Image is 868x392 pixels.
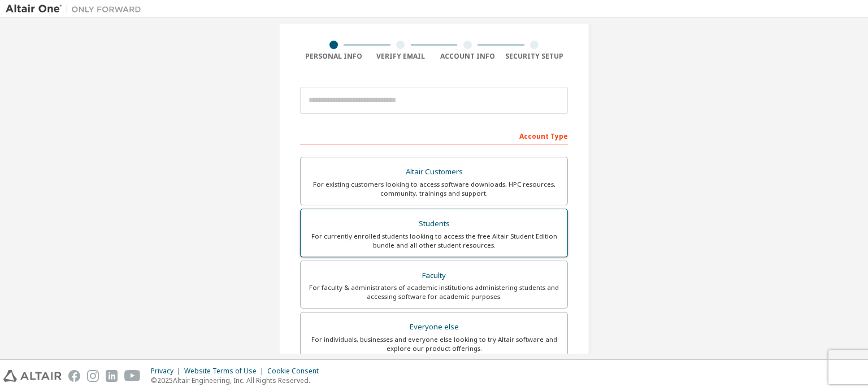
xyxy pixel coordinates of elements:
div: Account Type [300,126,568,144]
div: Privacy [151,367,184,376]
div: Verify Email [367,52,435,61]
img: instagram.svg [87,370,99,382]
div: Everyone else [307,319,561,335]
div: For currently enrolled students looking to access the free Altair Student Edition bundle and all ... [307,232,561,250]
div: Personal Info [300,52,367,61]
div: For individuals, businesses and everyone else looking to try Altair software and explore our prod... [307,335,561,353]
div: Students [307,216,561,232]
img: facebook.svg [68,370,80,382]
img: youtube.svg [124,370,141,382]
div: Faculty [307,268,561,284]
p: © 2025 Altair Engineering, Inc. All Rights Reserved. [151,376,325,385]
div: Altair Customers [307,164,561,180]
img: linkedin.svg [106,370,118,382]
div: Account Info [434,52,501,61]
div: Website Terms of Use [184,367,267,376]
img: Altair One [6,3,147,15]
img: altair_logo.svg [3,370,62,382]
div: For existing customers looking to access software downloads, HPC resources, community, trainings ... [307,180,561,198]
div: For faculty & administrators of academic institutions administering students and accessing softwa... [307,283,561,301]
div: Security Setup [501,52,568,61]
div: Cookie Consent [267,367,325,376]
